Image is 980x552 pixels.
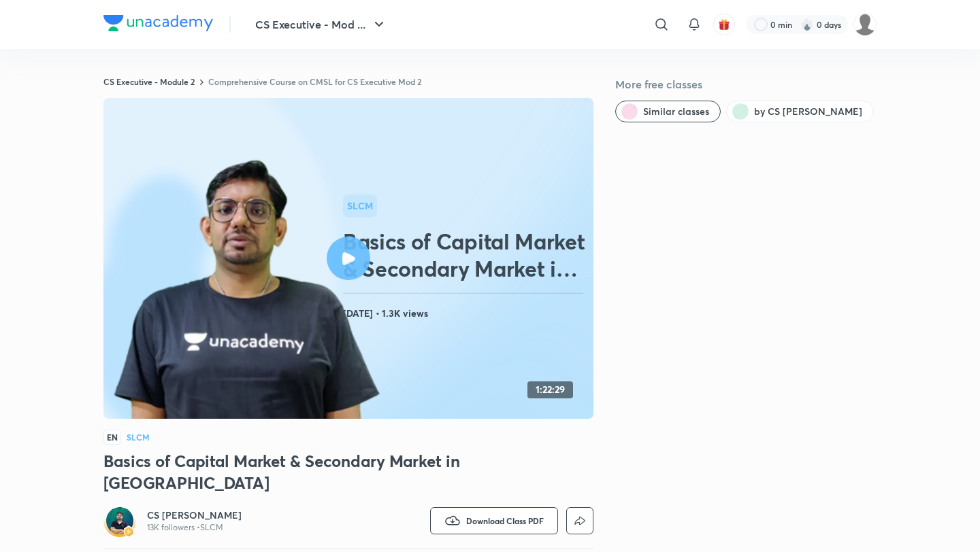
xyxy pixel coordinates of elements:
[536,384,565,396] h4: 1:22:29
[643,105,709,118] span: Similar classes
[103,450,593,494] h3: Basics of Capital Market & Secondary Market in [GEOGRAPHIC_DATA]
[124,527,133,536] img: badge
[615,76,877,92] h5: More free classes
[103,76,195,87] a: CS Executive - Module 2
[106,507,133,534] img: Avatar
[208,76,421,87] a: Comprehensive Course on CMSL for CS Executive Mod 2
[147,508,242,522] a: CS [PERSON_NAME]
[343,305,588,322] h4: [DATE] • 1.3K views
[103,15,213,35] a: Company Logo
[103,430,121,445] span: EN
[103,15,213,31] img: Company Logo
[466,515,544,526] span: Download Class PDF
[853,13,877,36] img: Spoorthy
[147,522,242,533] p: 13K followers • SLCM
[343,228,588,282] h2: Basics of Capital Market & Secondary Market in [GEOGRAPHIC_DATA]
[127,433,150,441] h4: SLCM
[713,14,735,35] button: avatar
[615,101,721,122] button: Similar classes
[430,507,558,534] button: Download Class PDF
[103,504,136,537] a: Avatarbadge
[726,101,874,122] button: by CS Amit Vohra
[247,11,395,38] button: CS Executive - Mod ...
[718,18,730,31] img: avatar
[754,105,862,118] span: by CS Amit Vohra
[800,18,814,31] img: streak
